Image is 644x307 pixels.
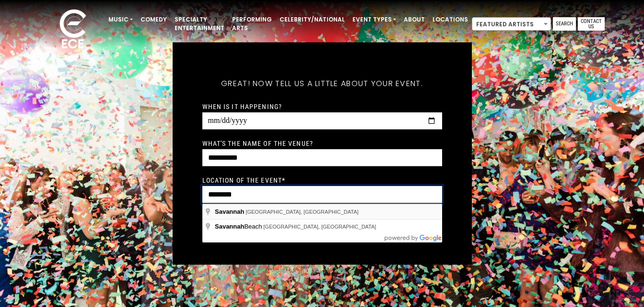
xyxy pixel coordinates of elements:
[246,209,358,215] span: [GEOGRAPHIC_DATA], [GEOGRAPHIC_DATA]
[171,11,228,36] a: Specialty Entertainment
[202,176,286,185] label: Location of the event
[105,11,137,28] a: Music
[215,223,244,230] span: Savannah
[553,17,576,31] a: Search
[276,11,349,28] a: Celebrity/National
[137,11,171,28] a: Comedy
[215,208,244,215] span: Savannah
[215,223,263,230] span: Beach
[202,139,313,148] label: What's the name of the venue?
[472,18,550,31] span: Featured Artists
[202,102,282,111] label: When is it happening?
[202,66,442,101] h5: Great! Now tell us a little about your event.
[578,17,605,31] a: Contact Us
[349,11,400,28] a: Event Types
[263,224,376,230] span: [GEOGRAPHIC_DATA], [GEOGRAPHIC_DATA]
[49,7,97,53] img: ece_new_logo_whitev2-1.png
[429,11,472,28] a: Locations
[400,11,429,28] a: About
[472,17,551,31] span: Featured Artists
[228,11,276,36] a: Performing Arts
